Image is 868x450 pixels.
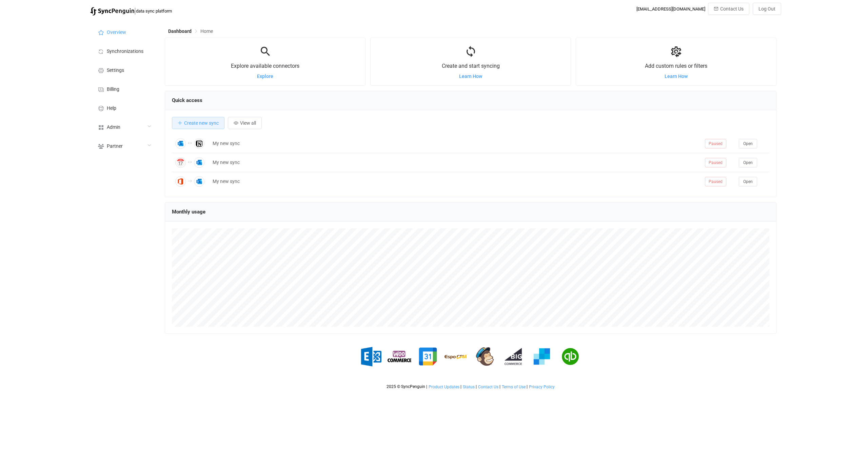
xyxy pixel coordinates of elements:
[445,345,468,368] img: espo-crm.png
[90,60,158,79] a: Settings
[442,63,500,69] span: Create and start syncing
[168,29,213,34] div: Breadcrumb
[172,209,205,215] span: Monthly usage
[107,87,119,92] span: Billing
[530,345,554,368] img: sendgrid.png
[107,30,126,35] span: Overview
[558,345,582,368] img: quickbooks.png
[134,6,136,16] span: |
[499,384,500,389] span: |
[527,384,528,389] span: |
[708,3,749,15] button: Contact Us
[231,63,299,69] span: Explore available connectors
[636,6,705,12] div: [EMAIL_ADDRESS][DOMAIN_NAME]
[476,384,477,389] span: |
[136,8,172,14] span: data sync platform
[460,384,461,389] span: |
[416,345,440,368] img: google.png
[478,385,499,389] a: Contact Us
[753,3,781,15] button: Log Out
[90,7,134,16] img: syncpenguin.svg
[90,6,172,16] a: |data sync platform
[359,345,383,368] img: exchange.png
[172,97,202,103] span: Quick access
[107,68,124,73] span: Settings
[168,28,192,34] span: Dashboard
[501,345,525,368] img: big-commerce.png
[387,384,425,389] span: 2025 © SyncPenguin
[107,106,116,111] span: Help
[426,384,427,389] span: |
[107,144,123,149] span: Partner
[90,79,158,98] a: Billing
[529,385,555,389] a: Privacy Policy
[473,345,497,368] img: mailchimp.png
[90,22,158,41] a: Overview
[107,125,120,130] span: Admin
[529,385,555,389] span: Privacy Policy
[257,74,273,79] a: Explore
[501,385,526,389] a: Terms of Use
[429,385,459,389] span: Product Updates
[240,120,256,126] span: View all
[720,6,744,12] span: Contact Us
[645,63,707,69] span: Add custom rules or filters
[462,385,475,389] a: Status
[184,120,219,126] span: Create new sync
[107,49,143,54] span: Synchronizations
[428,385,460,389] a: Product Updates
[665,74,688,79] a: Learn How
[200,28,213,34] span: Home
[459,74,482,79] a: Learn How
[758,6,775,12] span: Log Out
[90,41,158,60] a: Synchronizations
[90,98,158,117] a: Help
[228,117,262,129] button: View all
[388,345,411,368] img: woo-commerce.png
[172,117,224,129] button: Create new sync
